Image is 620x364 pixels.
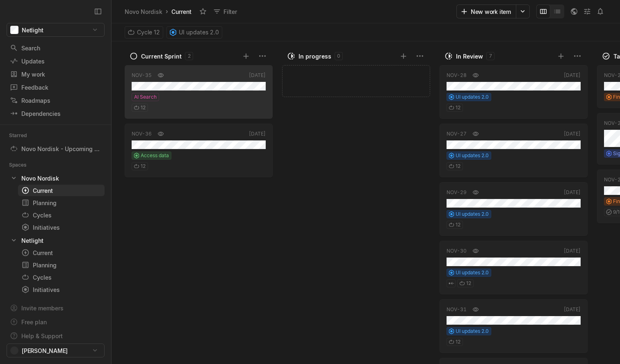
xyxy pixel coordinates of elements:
a: Novo Nordisk - Upcoming Cycle [7,143,105,154]
a: Cycles [18,271,105,283]
div: Novo Nordisk [7,172,105,184]
div: Cycles [21,273,90,282]
div: NOV-35 [132,72,152,79]
div: Initiatives [21,223,101,232]
a: Current [18,247,105,258]
div: Updates [10,57,101,66]
a: NOV-27[DATE]UI updates 2.012 [440,124,588,177]
div: NOV-29[DATE]UI updates 2.012 [440,180,588,238]
div: Invite members [21,304,64,312]
a: Planning [18,197,105,208]
div: Novo Nordisk - Upcoming Cycle [21,145,101,153]
div: grid [282,63,434,364]
div: Netlight [21,236,43,245]
span: UI updates 2.0 [456,210,489,218]
a: Search [7,42,105,54]
div: NOV-36[DATE]Access data12 [125,121,273,180]
a: My work [7,68,105,80]
div: 2 [185,52,193,60]
div: NOV-27[DATE]UI updates 2.012 [440,121,588,180]
span: 12 [456,221,460,228]
div: NOV-31 [447,306,467,313]
a: NOV-36[DATE]Access data12 [125,124,273,177]
button: Netlight [7,23,105,37]
div: Dependencies [10,109,101,118]
span: UI updates 2.0 [179,27,219,38]
a: Roadmaps [7,94,105,106]
div: NOV-28 [447,72,467,79]
span: 12 [141,163,146,170]
span: AI Search [134,93,157,101]
div: NOV-30 [447,247,467,255]
div: Current [21,249,101,257]
div: Feedback [10,83,101,92]
a: Free plan [7,316,105,328]
span: 12 [141,104,146,111]
a: Netlight [7,235,105,246]
div: [DATE] [564,72,581,79]
span: Cycle 12 [137,27,160,38]
a: Novo Nordisk [123,6,164,17]
span: UI updates 2.0 [456,93,489,101]
button: [PERSON_NAME] [7,344,105,357]
button: New work item [456,5,516,18]
div: Planning [21,199,101,207]
div: board and list toggle [536,5,564,18]
a: [PERSON_NAME] [7,297,105,308]
div: Free plan [21,318,47,326]
div: NOV-35[DATE]AI Search12 [125,63,273,121]
a: Initiatives [18,222,105,233]
div: [DATE] [564,130,581,138]
div: 0 [335,52,343,60]
div: My work [10,70,101,79]
button: Change to mode list_view [550,5,564,18]
div: Current [21,186,101,195]
button: Change to mode board_view [536,5,550,18]
div: NOV-31[DATE]UI updates 2.012 [440,297,588,355]
div: 7 [486,52,495,60]
div: NOV-28[DATE]UI updates 2.012 [440,63,588,121]
span: 12 [456,338,460,346]
div: Current [170,6,193,17]
div: NOV-30[DATE]UI updates 2.012 [440,238,588,297]
a: NOV-35[DATE]AI Search12 [125,65,273,119]
a: NOV-28[DATE]UI updates 2.012 [440,65,588,119]
span: UI updates 2.0 [456,152,489,159]
a: NOV-29[DATE]UI updates 2.012 [440,182,588,236]
div: Planning [21,261,101,269]
div: [DATE] [564,189,581,196]
span: UI updates 2.0 [456,269,489,276]
button: Filter [210,5,242,18]
div: grid [440,63,591,364]
a: Planning [18,259,105,271]
span: [PERSON_NAME] [22,346,68,355]
div: Novo Nordisk [125,7,162,16]
div: In Review [456,52,483,61]
a: Current [18,185,105,196]
div: Help & Support [21,332,63,340]
div: [PERSON_NAME] [21,298,68,307]
div: Search [10,44,101,52]
span: Netlight [22,26,43,34]
a: Dependencies [7,107,105,120]
div: Cycles [21,211,90,219]
div: [DATE] [564,306,581,313]
span: 12 [456,104,460,111]
div: In progress [299,52,331,61]
div: [DATE] [564,247,581,255]
div: Current Sprint [141,52,182,61]
div: NOV-29 [447,189,467,196]
div: [DATE] [249,130,266,138]
div: Starred [9,131,36,140]
a: Updates [7,55,105,67]
span: 12 [466,280,471,287]
div: Spaces [9,161,36,169]
div: [DATE] [249,72,266,79]
a: NOV-30[DATE]UI updates 2.012 [440,241,588,294]
div: NOV-27 [447,130,467,138]
a: Initiatives [18,284,105,295]
a: NOV-31[DATE]UI updates 2.012 [440,299,588,353]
